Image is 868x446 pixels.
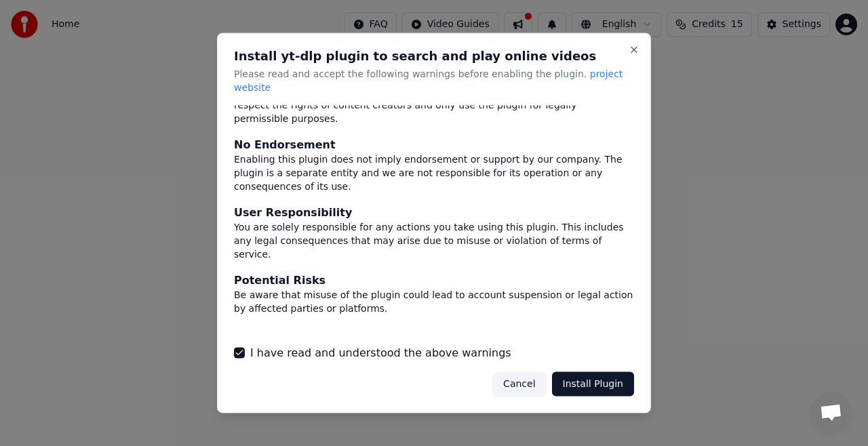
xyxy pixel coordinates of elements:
button: Install Plugin [552,371,634,396]
label: I have read and understood the above warnings [250,344,511,361]
div: Potential Risks [234,272,634,288]
h2: Install yt-dlp plugin to search and play online videos [234,50,634,62]
div: User Responsibility [234,204,634,220]
div: You are solely responsible for any actions you take using this plugin. This includes any legal co... [234,220,634,261]
p: Please read and accept the following warnings before enabling the plugin. [234,68,634,95]
div: Be aware that misuse of the plugin could lead to account suspension or legal action by affected p... [234,288,634,315]
button: Cancel [492,371,546,396]
div: Enabling this plugin does not imply endorsement or support by our company. The plugin is a separa... [234,153,634,193]
div: Informed Consent [234,326,634,342]
div: No Endorsement [234,136,634,153]
span: project website [234,68,623,93]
